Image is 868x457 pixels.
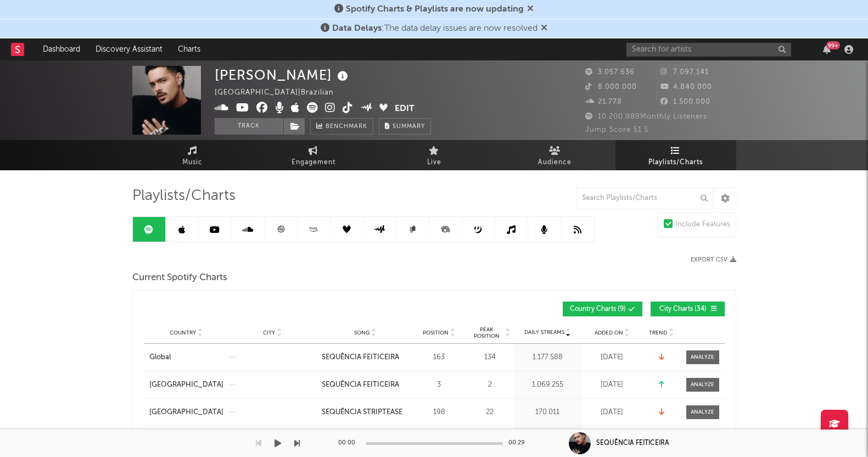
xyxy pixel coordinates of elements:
span: 3.057.636 [585,69,635,76]
div: 1.177.588 [516,352,579,363]
span: Live [427,156,441,169]
button: Track [215,118,283,135]
span: Country [170,330,196,336]
a: Playlists/Charts [615,140,736,170]
span: Engagement [292,156,335,169]
a: Dashboard [35,38,88,60]
span: Position [423,330,449,336]
div: 134 [469,352,511,363]
div: 1.069.255 [516,380,579,391]
span: 7.097.141 [660,69,709,76]
div: [GEOGRAPHIC_DATA] | Brazilian [215,86,346,99]
span: Playlists/Charts [132,190,236,203]
span: Data Delays [332,24,382,33]
div: 00:00 [338,437,360,450]
span: Dismiss [527,5,534,14]
div: 99 + [826,41,840,49]
a: Charts [170,38,208,60]
a: SEQUÊNCIA FEITICEIRA [322,352,409,363]
div: 22 [469,407,511,418]
span: 8.000.000 [585,83,637,91]
span: Summary [393,124,425,130]
span: Current Spotify Charts [132,271,227,285]
a: Discovery Assistant [88,38,170,60]
div: Global [149,352,171,363]
span: Benchmark [326,120,367,133]
a: [GEOGRAPHIC_DATA] [149,407,223,418]
span: : The data delay issues are now resolved [332,24,537,33]
div: Include Features [675,218,730,231]
div: 2 [469,380,511,391]
span: City Charts ( 34 ) [658,306,708,313]
span: Audience [538,156,572,169]
span: Trend [649,330,667,336]
a: Music [132,140,253,170]
button: 99+ [823,45,831,54]
div: [DATE] [585,352,640,363]
span: Spotify Charts & Playlists are now updating [346,5,524,14]
div: SEQUÊNCIA FEITICEIRA [322,380,399,391]
a: Global [149,352,223,363]
button: City Charts(34) [651,302,725,316]
div: [DATE] [585,380,640,391]
span: Peak Position [469,326,504,339]
span: 10.200.989 Monthly Listeners [585,113,707,120]
a: SEQUÊNCIA STRIPTEASE [322,407,409,418]
div: SEQUÊNCIA STRIPTEASE [322,407,402,418]
div: 198 [415,407,464,418]
span: 4.840.000 [660,83,712,91]
a: Audience [495,140,615,170]
span: Dismiss [541,24,547,33]
span: Playlists/Charts [648,156,703,169]
div: 170.011 [516,407,579,418]
input: Search for artists [626,43,791,57]
button: Summary [379,118,431,135]
span: Jump Score: 51.5 [585,126,648,133]
div: 163 [415,352,464,363]
button: Export CSV [691,257,736,263]
button: Country Charts(9) [563,302,642,316]
div: 3 [415,380,464,391]
div: SEQUÊNCIA FEITICEIRA [322,352,399,363]
div: SEQUÊNCIA FEITICEIRA [596,438,669,448]
a: Live [374,140,495,170]
span: 21.778 [585,98,622,105]
div: [DATE] [585,407,640,418]
a: SEQUÊNCIA FEITICEIRA [322,380,409,391]
span: Song [354,330,370,336]
a: Engagement [253,140,374,170]
span: Country Charts ( 9 ) [570,306,626,313]
a: [GEOGRAPHIC_DATA] [149,380,223,391]
div: 00:29 [508,437,530,450]
span: City [263,330,275,336]
button: Edit [395,102,415,116]
div: [PERSON_NAME] [215,66,351,84]
span: Daily Streams [524,328,564,337]
a: Benchmark [310,118,373,135]
span: Music [182,156,203,169]
input: Search Playlists/Charts [576,187,713,209]
span: 1.500.000 [660,98,710,105]
span: Added On [595,330,623,336]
